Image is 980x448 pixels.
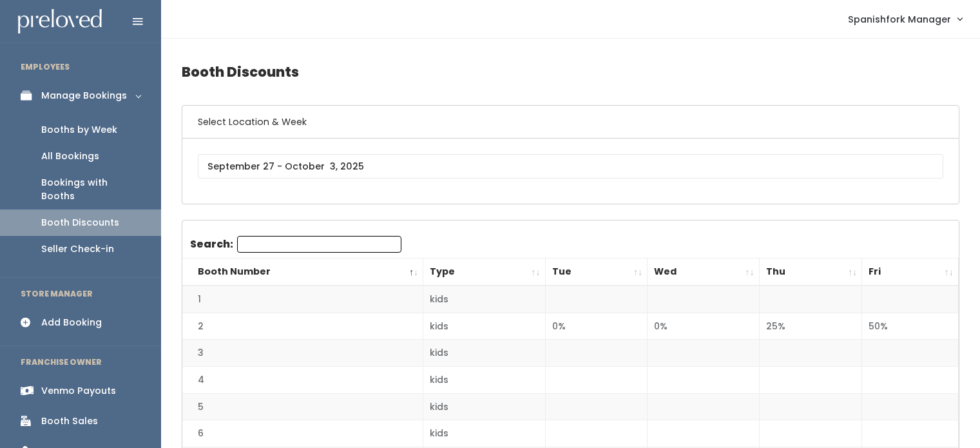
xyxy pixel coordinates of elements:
div: Bookings with Booths [41,176,140,203]
td: kids [423,366,545,393]
th: Wed: activate to sort column ascending [648,258,759,286]
td: kids [423,393,545,420]
th: Type: activate to sort column ascending [423,258,545,286]
div: Booth Discounts [41,216,119,229]
td: 2 [182,313,423,340]
h4: Booth Discounts [182,54,959,90]
td: kids [423,286,545,313]
span: Spanishfork Manager [848,12,951,26]
div: Add Booking [41,316,102,329]
td: 1 [182,286,423,313]
div: All Bookings [41,150,99,163]
div: Booth Sales [41,414,98,428]
input: Search: [237,236,401,253]
input: September 27 - October 3, 2025 [198,154,943,179]
th: Tue: activate to sort column ascending [545,258,648,286]
div: Booths by Week [41,123,117,137]
td: 3 [182,340,423,367]
td: kids [423,340,545,367]
td: 6 [182,420,423,447]
td: 5 [182,393,423,420]
td: 50% [862,313,959,340]
td: 25% [759,313,862,340]
img: preloved logo [18,9,102,34]
td: 0% [545,313,648,340]
label: Search: [190,236,401,253]
div: Venmo Payouts [41,384,116,398]
td: kids [423,313,545,340]
td: kids [423,420,545,447]
th: Thu: activate to sort column ascending [759,258,862,286]
a: Spanishfork Manager [835,5,975,33]
td: 4 [182,366,423,393]
div: Manage Bookings [41,89,127,102]
th: Fri: activate to sort column ascending [862,258,959,286]
th: Booth Number: activate to sort column descending [182,258,423,286]
td: 0% [648,313,759,340]
div: Seller Check-in [41,242,114,256]
h6: Select Location & Week [182,106,959,139]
